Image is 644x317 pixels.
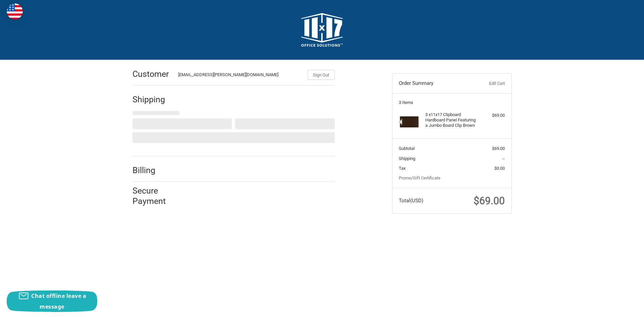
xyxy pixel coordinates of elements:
h3: 3 Items [399,100,505,105]
span: $69.00 [492,146,505,151]
img: duty and tax information for United States [7,3,23,19]
h3: Order Summary [399,80,472,87]
h2: Customer [132,69,172,79]
span: $0.00 [494,166,505,171]
h2: Billing [132,165,172,175]
a: Edit Cart [472,80,505,87]
h2: Secure Payment [132,186,178,207]
button: Sign Out [308,70,335,80]
button: Chat offline leave a message [7,290,97,312]
h2: Shipping [132,94,172,105]
span: Total (USD) [399,198,423,204]
div: $69.00 [478,112,505,119]
img: 11x17.com [301,13,343,47]
span: Subtotal [399,146,415,151]
span: Chat offline leave a message [31,292,86,310]
span: -- [502,156,505,161]
span: Tax [399,166,406,171]
div: [EMAIL_ADDRESS][PERSON_NAME][DOMAIN_NAME] [178,71,301,80]
span: Shipping [399,156,415,161]
a: Promo/Gift Certificate [399,175,440,180]
span: $69.00 [474,195,505,207]
h4: 3 x 11x17 Clipboard Hardboard Panel Featuring a Jumbo Board Clip Brown [425,112,477,128]
iframe: Google Customer Reviews [589,299,644,317]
